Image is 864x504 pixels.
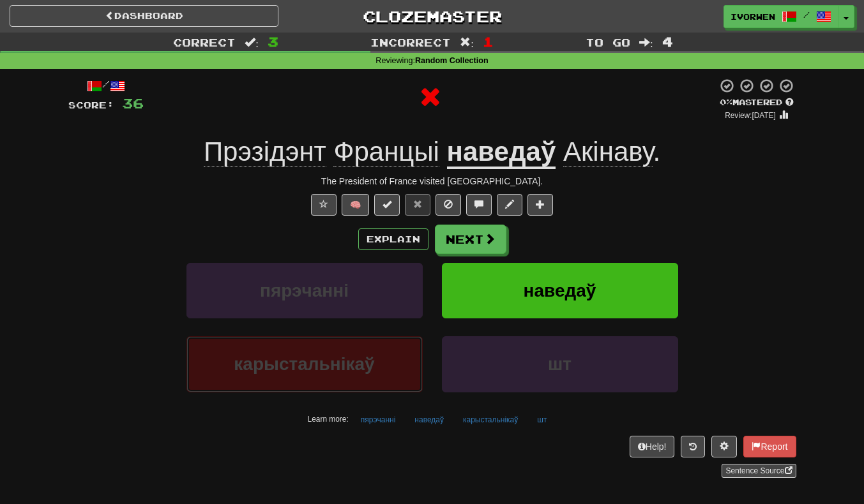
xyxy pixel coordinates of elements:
[308,415,349,424] small: Learn more:
[722,464,796,478] a: Sentence Source
[720,97,732,107] span: 0 %
[724,5,838,28] a: ivorwen /
[186,336,423,392] button: карыстальнікаў
[442,263,678,318] button: наведаў
[527,194,553,216] button: Add to collection (alt+a)
[524,281,596,300] span: наведаў
[68,175,796,188] div: The President of France visited [GEOGRAPHIC_DATA].
[563,137,653,167] span: Акінаву
[68,78,144,94] div: /
[354,410,403,429] button: пярэчанні
[743,436,796,457] button: Report
[122,95,144,111] span: 36
[630,436,675,457] button: Help!
[548,354,572,374] span: шт
[204,137,326,167] span: Прэзідэнт
[662,34,673,49] span: 4
[483,34,494,49] span: 1
[639,37,653,48] span: :
[530,410,554,429] button: шт
[333,137,439,167] span: Францыі
[405,194,430,216] button: Reset to 0% Mastered (alt+r)
[717,97,796,108] div: Mastered
[731,11,775,22] span: ivorwen
[415,56,489,65] strong: Random Collection
[268,34,278,49] span: 3
[407,410,451,429] button: наведаў
[68,100,114,110] span: Score:
[245,37,259,48] span: :
[725,111,776,120] small: Review: [DATE]
[186,263,423,318] button: пярэчанні
[436,194,461,216] button: Ignore sentence (alt+i)
[681,436,705,457] button: Round history (alt+y)
[435,225,506,254] button: Next
[803,10,810,19] span: /
[298,5,566,27] a: Clozemaster
[234,354,374,374] span: карыстальнікаў
[586,36,630,48] span: To go
[173,36,236,48] span: Correct
[466,194,492,216] button: Discuss sentence (alt+u)
[311,194,337,216] button: Favorite sentence (alt+f)
[358,228,428,250] button: Explain
[456,410,525,429] button: карыстальнікаў
[260,281,349,300] span: пярэчанні
[497,194,522,216] button: Edit sentence (alt+d)
[374,194,400,216] button: Set this sentence to 100% Mastered (alt+m)
[342,194,369,216] button: 🧠
[370,36,451,48] span: Incorrect
[447,137,556,169] u: наведаў
[460,37,474,48] span: :
[442,336,678,392] button: шт
[10,5,278,27] a: Dashboard
[556,137,660,167] span: .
